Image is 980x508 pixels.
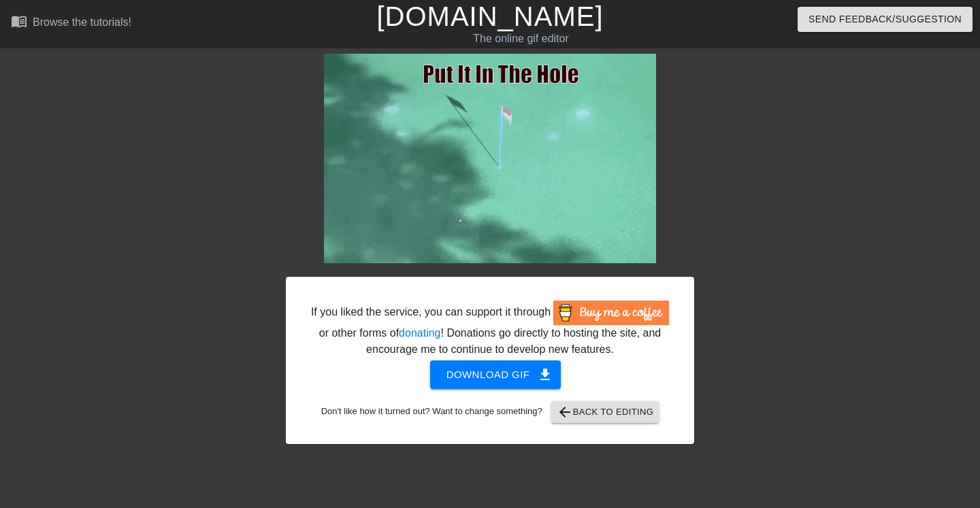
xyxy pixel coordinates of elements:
a: Download gif [419,368,561,379]
button: Send Feedback/Suggestion [798,7,973,32]
img: snE3h3sF.gif [324,54,656,263]
span: Back to Editing [557,404,654,420]
button: Back to Editing [551,401,659,423]
div: The online gif editor [333,31,708,47]
div: If you liked the service, you can support it through or other forms of ! Donations go directly to... [310,301,670,358]
a: [DOMAIN_NAME] [376,1,603,31]
button: Download gif [430,360,561,389]
span: get_app [537,367,553,383]
span: menu_book [11,13,27,29]
div: Browse the tutorials! [33,16,131,28]
span: Send Feedback/Suggestion [808,11,962,28]
span: arrow_back [557,404,573,420]
a: Browse the tutorials! [11,13,131,34]
div: Don't like how it turned out? Want to change something? [307,401,673,423]
img: Buy Me A Coffee [553,301,669,325]
a: donating [399,327,440,339]
span: Download gif [446,366,545,384]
